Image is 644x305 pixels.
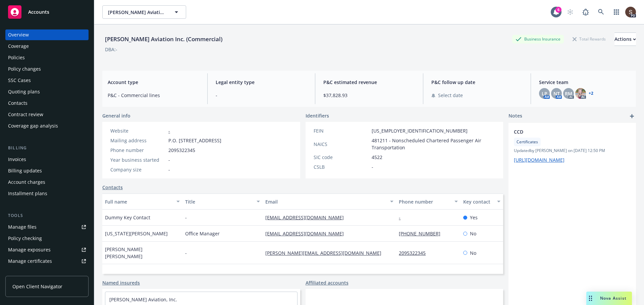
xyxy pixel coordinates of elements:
[323,92,415,99] span: $37,828.93
[463,198,493,205] div: Key contact
[105,230,168,237] span: [US_STATE][PERSON_NAME]
[8,109,43,120] div: Contract review
[5,188,89,199] a: Installment plans
[5,212,89,219] div: Tools
[168,156,170,163] span: -
[323,79,415,86] span: P&C estimated revenue
[168,147,195,154] span: 2095322345
[8,244,51,255] div: Manage exposures
[265,198,386,205] div: Email
[508,123,636,169] div: CCDCertificatesUpdatedby [PERSON_NAME] on [DATE] 12:50 PM[URL][DOMAIN_NAME]
[5,154,89,165] a: Invoices
[105,46,117,53] div: DBA: -
[314,163,369,170] div: CSLB
[514,128,613,135] span: CCD
[508,112,522,120] span: Notes
[8,154,26,165] div: Invoices
[8,121,58,131] div: Coverage gap analysis
[539,79,631,86] span: Service team
[110,166,166,173] div: Company size
[470,214,478,221] span: Yes
[8,222,37,232] div: Manage files
[8,267,42,278] div: Manage claims
[628,112,636,120] a: add
[185,249,187,256] span: -
[110,137,166,144] div: Mailing address
[8,86,40,97] div: Quoting plans
[314,127,369,134] div: FEIN
[5,98,89,108] a: Contacts
[542,90,547,97] span: LP
[5,109,89,120] a: Contract review
[102,194,182,210] button: Full name
[372,154,382,161] span: 4522
[108,92,199,99] span: P&C - Commercial lines
[5,256,89,266] a: Manage certificates
[102,35,225,44] div: [PERSON_NAME] Aviation Inc. (Commercial)
[565,90,572,97] span: RM
[109,296,177,303] a: [PERSON_NAME] Aviation, Inc.
[594,5,608,19] a: Search
[185,214,187,221] span: -
[563,5,577,19] a: Start snowing
[182,194,263,210] button: Title
[5,64,89,74] a: Policy changes
[108,9,166,16] span: [PERSON_NAME] Aviation Inc. (Commercial)
[5,52,89,63] a: Policies
[470,249,476,256] span: No
[600,295,627,301] span: Nova Assist
[8,41,29,52] div: Coverage
[8,52,25,63] div: Policies
[5,121,89,131] a: Coverage gap analysis
[470,230,476,237] span: No
[28,9,49,15] span: Accounts
[110,156,166,163] div: Year business started
[8,75,31,86] div: SSC Cases
[399,198,450,205] div: Phone number
[625,7,636,17] img: photo
[8,29,29,40] div: Overview
[399,230,446,237] a: [PHONE_NUMBER]
[8,98,28,108] div: Contacts
[579,5,592,19] a: Report a Bug
[586,292,632,305] button: Nova Assist
[5,3,89,21] a: Accounts
[5,41,89,52] a: Coverage
[586,292,595,305] div: Drag to move
[396,194,460,210] button: Phone number
[512,35,564,43] div: Business Insurance
[461,194,503,210] button: Key contact
[514,148,631,154] span: Updated by [PERSON_NAME] on [DATE] 12:50 PM
[372,163,373,170] span: -
[306,279,348,286] a: Affiliated accounts
[614,32,636,46] button: Actions
[5,267,89,278] a: Manage claims
[216,79,307,86] span: Legal entity type
[263,194,396,210] button: Email
[265,230,349,237] a: [EMAIL_ADDRESS][DOMAIN_NAME]
[265,214,349,221] a: [EMAIL_ADDRESS][DOMAIN_NAME]
[314,154,369,161] div: SIC code
[569,35,609,43] div: Total Rewards
[110,127,166,134] div: Website
[306,112,329,119] span: Identifiers
[168,137,221,144] span: P.O. [STREET_ADDRESS]
[185,230,220,237] span: Office Manager
[5,177,89,187] a: Account charges
[372,137,495,151] span: 481211 - Nonscheduled Chartered Passenger Air Transportation
[168,128,170,134] a: -
[8,233,42,244] div: Policy checking
[105,214,150,221] span: Dummy Key Contact
[108,79,199,86] span: Account type
[102,279,140,286] a: Named insureds
[105,246,180,260] span: [PERSON_NAME] [PERSON_NAME]
[5,75,89,86] a: SSC Cases
[372,127,468,134] span: [US_EMPLOYER_IDENTIFICATION_NUMBER]
[5,165,89,176] a: Billing updates
[438,92,463,99] span: Select date
[216,92,307,99] span: -
[431,79,523,86] span: P&C follow up date
[185,198,253,205] div: Title
[5,244,89,255] a: Manage exposures
[168,166,170,173] span: -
